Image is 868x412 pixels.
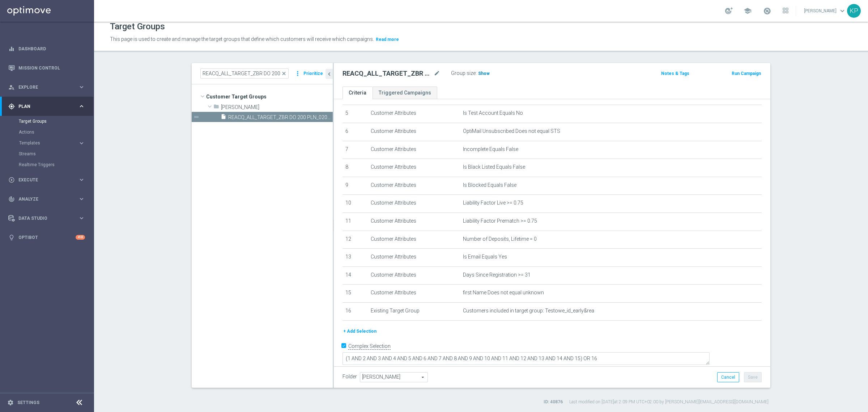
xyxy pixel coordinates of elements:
a: Settings [17,400,39,405]
button: Prioritize [302,69,324,79]
a: Optibot [18,228,76,247]
span: OptiMail Unsubscribed Does not equal STS [463,128,560,134]
span: Incomplete Equals False [463,146,518,152]
div: Dashboard [8,39,85,58]
span: Show [478,71,490,76]
button: + Add Selection [342,327,377,335]
span: close [281,71,287,76]
div: Execute [8,177,78,183]
button: Save [744,372,762,382]
input: Quick find group or folder [200,68,289,79]
td: Customer Attributes [368,285,460,303]
i: mode_edit [434,69,440,78]
td: 14 [342,266,368,285]
td: 8 [342,159,368,177]
td: 5 [342,105,368,123]
i: equalizer [8,46,15,52]
button: Cancel [717,372,739,382]
td: Customer Attributes [368,105,460,123]
a: [PERSON_NAME]keyboard_arrow_down [803,5,847,16]
span: This page is used to create and manage the target groups that define which customers will receive... [110,36,374,42]
a: Target Groups [19,118,75,124]
td: 7 [342,141,368,159]
button: equalizer Dashboard [8,46,85,52]
h1: Target Groups [110,21,165,32]
td: Customer Attributes [368,159,460,177]
i: keyboard_arrow_right [78,196,85,202]
span: Templates [19,141,71,145]
div: Explore [8,84,78,91]
button: play_circle_outline Execute keyboard_arrow_right [8,177,85,183]
label: Folder [342,374,357,380]
label: Last modified on [DATE] at 2:09 PM UTC+02:00 by [PERSON_NAME][EMAIL_ADDRESS][DOMAIN_NAME] [569,399,769,405]
a: Streams [19,151,75,157]
td: 16 [342,302,368,320]
span: Is Blocked Equals False [463,182,516,188]
div: Actions [19,127,93,138]
button: lightbulb Optibot +10 [8,235,85,240]
span: Is Email Equals Yes [463,254,507,260]
div: Mission Control [8,58,85,77]
span: Is Black Listed Equals False [463,164,525,170]
button: track_changes Analyze keyboard_arrow_right [8,196,85,202]
button: Data Studio keyboard_arrow_right [8,215,85,221]
span: Data Studio [18,216,78,220]
div: Optibot [8,228,85,247]
i: keyboard_arrow_right [78,176,85,183]
td: Customer Attributes [368,213,460,231]
button: Mission Control [8,65,85,71]
span: Explore [18,85,78,89]
td: 13 [342,249,368,267]
div: KP [847,4,861,18]
button: chevron_left [325,69,333,79]
span: Liability Factor Live >= 0.75 [463,200,523,206]
button: gps_fixed Plan keyboard_arrow_right [8,104,85,109]
i: play_circle_outline [8,177,15,183]
td: Customer Attributes [368,249,460,267]
span: REACQ_ALL_TARGET_ZBR DO 200 PLN_020925 [228,114,333,121]
div: Realtime Triggers [19,159,93,170]
span: Tomasz K. [221,104,333,110]
span: keyboard_arrow_down [838,7,846,15]
td: 9 [342,177,368,195]
td: Customer Attributes [368,141,460,159]
div: Templates [19,138,93,148]
span: Plan [18,104,78,109]
div: Streams [19,148,93,159]
td: Customer Attributes [368,195,460,213]
div: Plan [8,103,78,110]
span: first Name Does not equal unknown [463,290,544,296]
td: 12 [342,231,368,249]
span: Customer Target Groups [206,92,333,102]
a: Triggered Campaigns [373,87,437,99]
i: folder [213,104,219,112]
button: Notes & Tags [660,70,690,77]
td: Customer Attributes [368,266,460,285]
span: Is Test Account Equals No [463,110,523,116]
button: Read more [375,35,400,43]
i: keyboard_arrow_right [78,215,85,222]
h2: REACQ_ALL_TARGET_ZBR DO 200 PLN_020925 [342,69,432,78]
i: keyboard_arrow_right [78,84,85,91]
div: Analyze [8,196,78,202]
div: Target Groups [19,116,93,127]
label: Complex Selection [348,343,391,350]
button: person_search Explore keyboard_arrow_right [8,84,85,90]
span: Customers included in target group: Testowe_id_early&rea [463,308,594,314]
span: Analyze [18,197,78,201]
a: Dashboard [18,39,85,58]
span: Days Since Registration >= 31 [463,272,531,278]
i: gps_fixed [8,103,15,110]
span: Number of Deposits, Lifetime = 0 [463,236,537,242]
div: +10 [76,235,85,240]
div: Templates keyboard_arrow_right [19,140,85,146]
label: ID: 40876 [544,399,563,405]
i: chevron_left [326,71,333,77]
td: Customer Attributes [368,177,460,195]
